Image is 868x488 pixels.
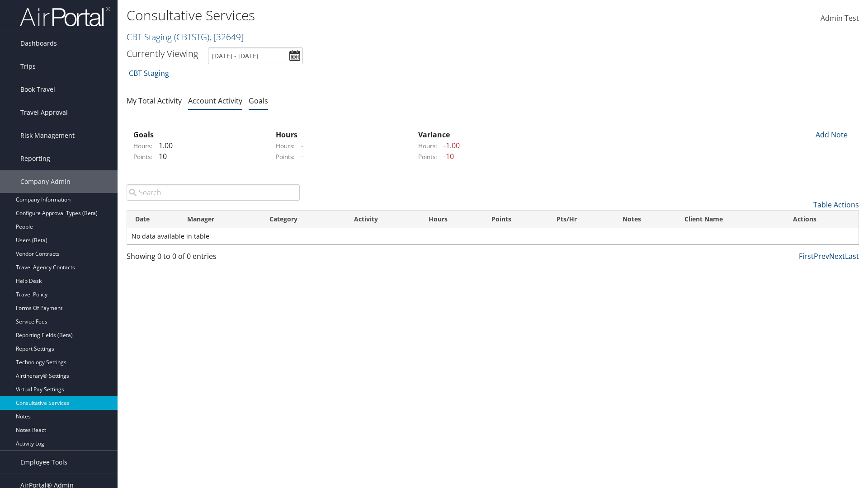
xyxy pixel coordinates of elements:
[20,55,36,78] span: Trips
[127,31,244,43] a: CBT Staging
[249,96,268,106] a: Goals
[821,13,859,23] span: Admin Test
[127,96,182,106] a: My Total Activity
[676,211,785,228] th: Client Name
[799,251,814,261] a: First
[20,101,68,124] span: Travel Approval
[20,147,50,170] span: Reporting
[129,64,169,82] a: CBT Staging
[127,228,859,244] td: No data available in table
[261,211,346,228] th: Category: activate to sort column ascending
[821,5,859,33] a: Admin Test
[276,141,295,150] label: Hours:
[276,130,297,140] strong: Hours
[439,141,460,150] span: -1.00
[20,78,55,101] span: Book Travel
[548,211,614,228] th: Pts/Hr
[418,141,437,150] label: Hours:
[127,251,300,266] div: Showing 0 to 0 of 0 entries
[20,451,67,474] span: Employee Tools
[127,184,300,201] input: Search
[154,151,167,161] span: 10
[20,124,75,147] span: Risk Management
[20,32,57,55] span: Dashboards
[418,152,437,161] label: Points:
[188,96,242,106] a: Account Activity
[814,251,829,261] a: Prev
[208,47,303,64] input: [DATE] - [DATE]
[127,47,198,60] h3: Currently Viewing
[20,170,71,193] span: Company Admin
[154,141,173,150] span: 1.00
[133,141,152,150] label: Hours:
[829,251,845,261] a: Next
[209,31,244,43] span: , [ 32649 ]
[813,200,859,210] a: Table Actions
[483,211,548,228] th: Points
[614,211,676,228] th: Notes
[179,211,261,228] th: Manager: activate to sort column ascending
[174,31,209,43] span: ( CBTSTG )
[133,152,152,161] label: Points:
[276,152,295,161] label: Points:
[845,251,859,261] a: Last
[133,130,154,140] strong: Goals
[297,141,303,150] span: -
[346,211,420,228] th: Activity: activate to sort column ascending
[127,211,179,228] th: Date: activate to sort column ascending
[418,130,450,140] strong: Variance
[297,151,303,161] span: -
[439,151,454,161] span: -10
[127,6,615,25] h1: Consultative Services
[420,211,484,228] th: Hours
[809,129,852,140] div: Add Note
[20,6,110,27] img: airportal-logo.png
[785,211,859,228] th: Actions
